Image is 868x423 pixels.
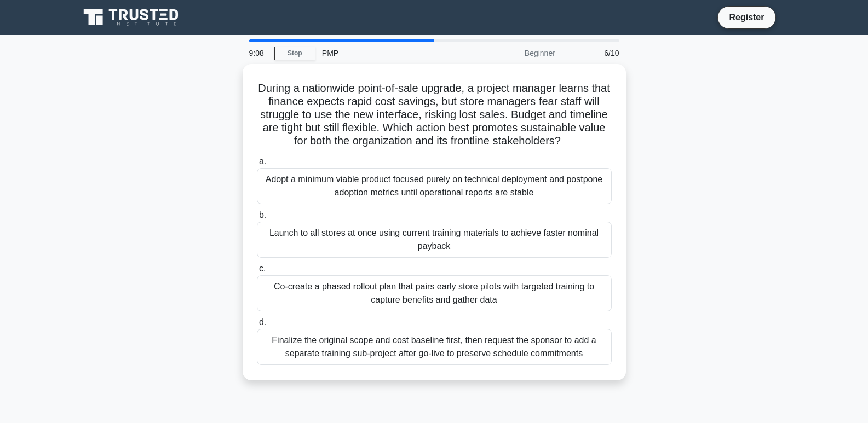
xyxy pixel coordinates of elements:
[315,42,466,64] div: PMP
[274,47,315,60] a: Stop
[257,275,612,311] div: Co-create a phased rollout plan that pairs early store pilots with targeted training to capture b...
[257,168,612,204] div: Adopt a minimum viable product focused purely on technical deployment and postpone adoption metri...
[257,329,612,365] div: Finalize the original scope and cost baseline first, then request the sponsor to add a separate t...
[257,222,612,258] div: Launch to all stores at once using current training materials to achieve faster nominal payback
[259,157,266,166] span: a.
[259,317,266,327] span: d.
[256,82,613,148] h5: During a nationwide point-of-sale upgrade, a project manager learns that finance expects rapid co...
[562,42,626,64] div: 6/10
[259,210,266,219] span: b.
[259,264,266,273] span: c.
[722,10,771,24] a: Register
[243,42,274,64] div: 9:08
[466,42,562,64] div: Beginner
